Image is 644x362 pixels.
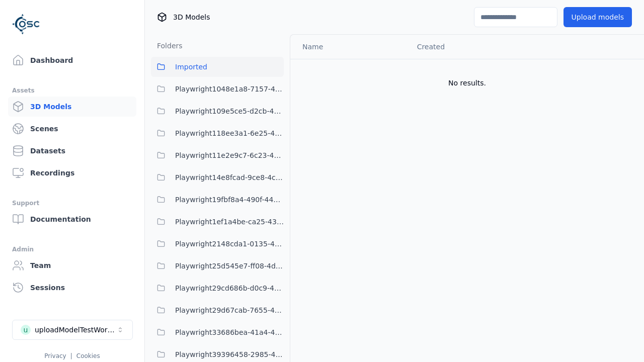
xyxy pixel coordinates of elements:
[175,282,284,294] span: Playwright29cd686b-d0c9-4777-aa54-1065c8c7cee8
[8,255,136,276] a: Team
[175,326,284,338] span: Playwright33686bea-41a4-43c8-b27a-b40c54b773e3
[175,171,284,184] span: Playwright14e8fcad-9ce8-4c9f-9ba9-3f066997ed84
[151,145,284,165] button: Playwright11e2e9c7-6c23-4ce7-ac48-ea95a4ff6a43
[175,238,284,250] span: Playwright2148cda1-0135-4eee-9a3e-ba7e638b60a6
[175,149,284,161] span: Playwright11e2e9c7-6c23-4ce7-ac48-ea95a4ff6a43
[151,41,183,51] h3: Folders
[151,79,284,99] button: Playwright1048e1a8-7157-4402-9d51-a0d67d82f98b
[12,10,40,38] img: Logo
[151,123,284,143] button: Playwright118ee3a1-6e25-456a-9a29-0f34eaed349c
[151,167,284,188] button: Playwright14e8fcad-9ce8-4c9f-9ba9-3f066997ed84
[12,320,133,340] button: Select a workspace
[44,352,66,359] a: Privacy
[8,209,136,229] a: Documentation
[151,234,284,254] button: Playwright2148cda1-0135-4eee-9a3e-ba7e638b60a6
[175,260,284,272] span: Playwright25d545e7-ff08-4d3b-b8cd-ba97913ee80b
[290,59,644,107] td: No results.
[8,119,136,139] a: Scenes
[151,101,284,121] button: Playwright109e5ce5-d2cb-4ab8-a55a-98f36a07a7af
[563,7,632,27] button: Upload models
[151,57,284,77] button: Imported
[12,197,132,209] div: Support
[12,243,132,255] div: Admin
[175,194,284,206] span: Playwright19fbf8a4-490f-4493-a67b-72679a62db0e
[175,105,284,117] span: Playwright109e5ce5-d2cb-4ab8-a55a-98f36a07a7af
[8,141,136,161] a: Datasets
[35,325,116,335] div: uploadModelTestWorkspace
[8,50,136,70] a: Dashboard
[175,61,207,73] span: Imported
[175,216,284,228] span: Playwright1ef1a4be-ca25-4334-b22c-6d46e5dc87b0
[151,322,284,342] button: Playwright33686bea-41a4-43c8-b27a-b40c54b773e3
[175,83,284,95] span: Playwright1048e1a8-7157-4402-9d51-a0d67d82f98b
[151,256,284,276] button: Playwright25d545e7-ff08-4d3b-b8cd-ba97913ee80b
[151,190,284,210] button: Playwright19fbf8a4-490f-4493-a67b-72679a62db0e
[12,84,132,97] div: Assets
[151,300,284,320] button: Playwright29d67cab-7655-4a15-9701-4b560da7f167
[76,352,100,359] a: Cookies
[175,127,284,139] span: Playwright118ee3a1-6e25-456a-9a29-0f34eaed349c
[8,163,136,183] a: Recordings
[151,212,284,232] button: Playwright1ef1a4be-ca25-4334-b22c-6d46e5dc87b0
[8,278,136,298] a: Sessions
[290,35,409,59] th: Name
[175,304,284,316] span: Playwright29d67cab-7655-4a15-9701-4b560da7f167
[151,278,284,298] button: Playwright29cd686b-d0c9-4777-aa54-1065c8c7cee8
[175,348,284,360] span: Playwright39396458-2985-42cf-8e78-891847c6b0fc
[21,325,31,335] div: u
[8,97,136,117] a: 3D Models
[70,352,72,359] span: |
[173,12,210,22] span: 3D Models
[409,35,530,59] th: Created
